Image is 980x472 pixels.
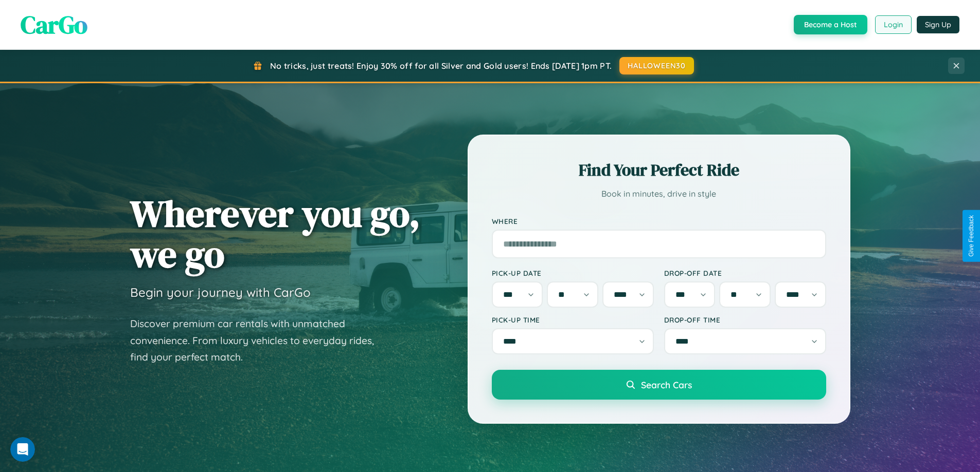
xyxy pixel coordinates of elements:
[492,159,826,181] h2: Find Your Perfect Ride
[875,15,912,34] button: Login
[130,315,387,366] p: Discover premium car rentals with unmatched convenience. From luxury vehicles to everyday rides, ...
[492,269,654,277] label: Pick-up Date
[664,269,826,277] label: Drop-off Date
[270,61,612,71] span: No tricks, just treats! Enjoy 30% off for all Silver and Gold users! Ends [DATE] 1pm PT.
[641,379,692,390] span: Search Cars
[492,186,826,201] p: Book in minutes, drive in style
[492,370,826,400] button: Search Cars
[492,315,654,324] label: Pick-up Time
[917,16,959,33] button: Sign Up
[664,315,826,324] label: Drop-off Time
[794,15,867,34] button: Become a Host
[130,193,420,274] h1: Wherever you go, we go
[130,285,311,300] h3: Begin your journey with CarGo
[21,8,87,42] span: CarGo
[619,57,694,74] button: HALLOWEEN30
[492,217,826,225] label: Where
[10,437,35,462] iframe: Intercom live chat
[968,215,975,257] div: Give Feedback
